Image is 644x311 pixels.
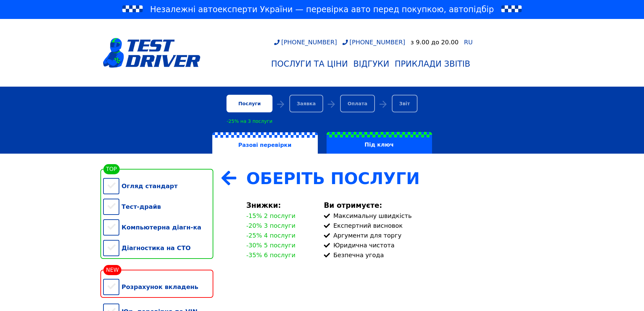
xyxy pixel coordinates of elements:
[353,59,389,69] div: Відгуки
[395,59,470,69] div: Приклади звітів
[271,59,348,69] div: Послуги та Ціни
[411,39,459,46] div: з 9.00 до 20.00
[327,132,432,154] label: Під ключ
[464,39,473,46] span: RU
[103,276,213,297] div: Розрахунок вкладень
[103,38,200,68] img: logotype@3x
[268,57,351,71] a: Послуги та Ціни
[351,57,392,71] a: Відгуки
[289,95,323,112] div: Заявка
[342,39,405,46] a: [PHONE_NUMBER]
[246,251,295,259] div: -35% 6 послуги
[322,132,436,154] a: Під ключ
[246,222,295,229] div: -20% 3 послуги
[246,232,295,239] div: -25% 4 послуги
[103,238,213,258] div: Діагностика на СТО
[324,201,541,209] div: Ви отримуєте:
[324,232,541,239] div: Аргументи для торгу
[246,201,316,209] div: Знижки:
[464,39,473,45] a: RU
[392,95,418,112] div: Звіт
[324,212,541,219] div: Максимальну швидкість
[340,95,375,112] div: Оплата
[392,57,473,71] a: Приклади звітів
[324,251,541,259] div: Безпечна угода
[246,212,295,219] div: -15% 2 послуги
[212,132,318,154] label: Разові перевірки
[274,39,337,46] a: [PHONE_NUMBER]
[103,196,213,217] div: Тест-драйв
[103,22,200,84] a: logotype@3x
[246,169,541,188] div: Оберіть Послуги
[103,176,213,196] div: Огляд стандарт
[226,118,272,124] div: -25% на 3 послуги
[246,242,295,249] div: -30% 5 послуги
[324,222,541,229] div: Експертний висновок
[226,95,272,112] div: Послуги
[150,4,494,15] span: Незалежні автоексперти України — перевірка авто перед покупкою, автопідбір
[103,217,213,238] div: Компьютерна діагн-ка
[324,242,541,249] div: Юридична чистота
